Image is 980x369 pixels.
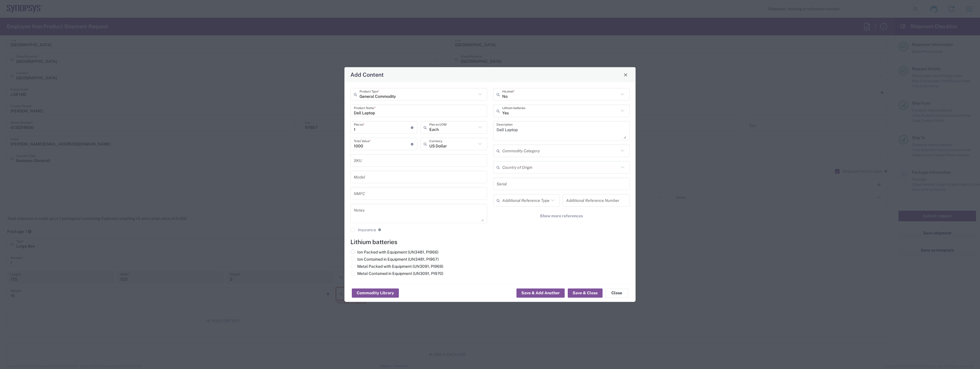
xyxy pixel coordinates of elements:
button: Save & Close [568,289,603,298]
h4: Add Content [350,70,384,79]
label: Metal Contained in Equipment (UN3091, PI970) [350,271,443,276]
span: Show more references [540,213,583,219]
label: Insurance [350,228,376,232]
h4: Lithium batteries [350,238,630,246]
button: Close [622,71,630,79]
label: Ion Contained in Equipment (UN3481, PI967) [350,257,439,262]
button: Commodity Library [352,289,399,298]
label: Ion Packed with Equipment (UN3481, PI966) [350,250,438,255]
button: Close [605,289,628,298]
label: Metal Packed with Equipment (UN3091, PI969) [350,264,443,269]
button: Save & Add Another [516,289,565,298]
